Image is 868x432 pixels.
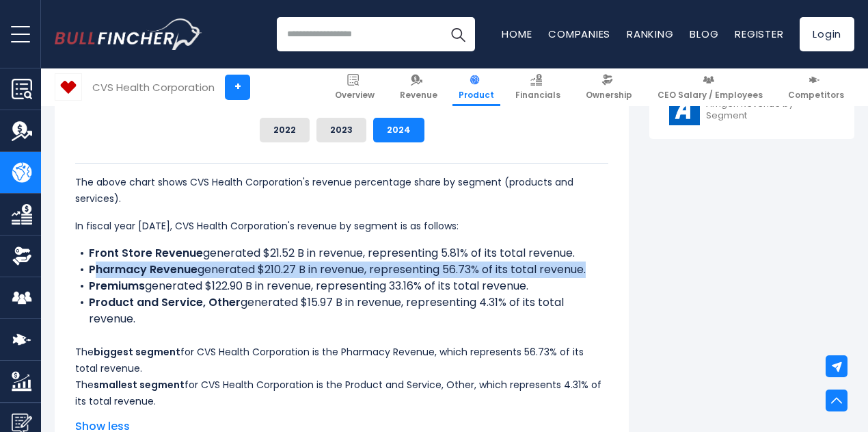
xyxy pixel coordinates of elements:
span: Revenue [400,90,437,101]
b: Pharmacy Revenue [89,262,198,277]
a: Revenue [394,68,444,106]
a: Companies [548,27,610,41]
img: AMGN logo [668,94,702,125]
a: Product [452,68,500,106]
li: generated $15.97 B in revenue, representing 4.31% of its total revenue. [75,294,608,327]
a: Overview [329,68,381,106]
b: smallest segment [94,378,185,392]
a: Competitors [782,68,850,106]
img: Bullfincher logo [55,18,202,50]
button: 2022 [260,118,310,142]
span: Overview [335,90,375,101]
b: biggest segment [94,345,180,359]
p: The above chart shows CVS Health Corporation's revenue percentage share by segment (products and ... [75,174,608,207]
a: CEO Salary / Employees [651,68,769,106]
li: generated $21.52 B in revenue, representing 5.81% of its total revenue. [75,245,608,262]
span: CEO Salary / Employees [657,90,763,101]
div: The for CVS Health Corporation is the Pharmacy Revenue, which represents 56.73% of its total reve... [75,163,608,409]
a: Financials [509,68,567,106]
b: Premiums [89,278,145,294]
img: Ownership [12,246,32,266]
a: Home [502,27,532,41]
a: Login [800,17,854,51]
button: 2023 [316,118,366,142]
a: Amgen Revenue by Segment [660,91,844,129]
a: Ranking [627,27,673,41]
li: generated $210.27 B in revenue, representing 56.73% of its total revenue. [75,262,608,278]
span: Product [459,90,494,101]
a: Blog [690,27,718,41]
span: Financials [515,90,560,101]
b: Front Store Revenue [89,245,203,261]
span: Amgen Revenue by Segment [706,99,836,122]
img: CVS logo [55,74,81,100]
b: Product and Service, Other [89,294,241,310]
span: Competitors [788,90,844,101]
span: Ownership [586,90,632,101]
a: Ownership [580,68,638,106]
p: In fiscal year [DATE], CVS Health Corporation's revenue by segment is as follows: [75,218,608,234]
a: + [225,75,250,100]
li: generated $122.90 B in revenue, representing 33.16% of its total revenue. [75,278,608,294]
button: Search [441,17,475,51]
a: Go to homepage [55,18,202,50]
div: CVS Health Corporation [92,79,215,95]
a: Register [735,27,783,41]
button: 2024 [373,118,424,142]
